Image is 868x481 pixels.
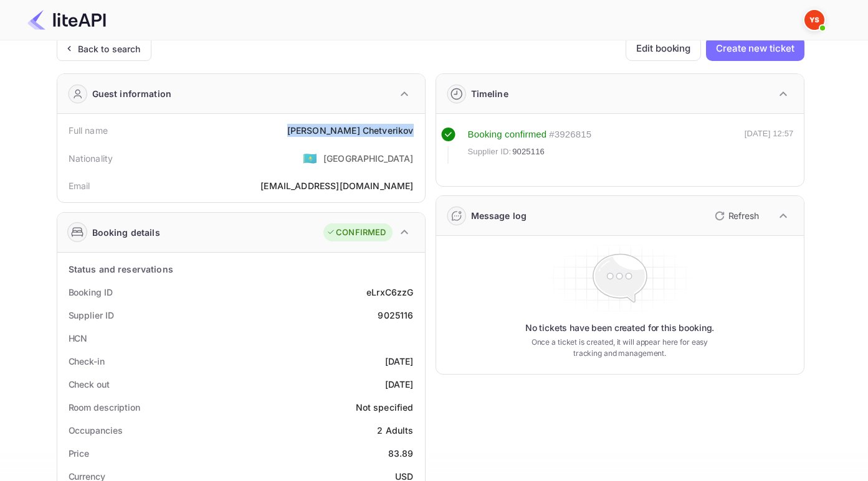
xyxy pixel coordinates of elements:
[27,10,106,30] img: LiteAPI Logo
[69,124,108,137] div: Full name
[626,36,701,61] button: Edit booking
[522,337,718,359] p: Once a ticket is created, it will appear here for easy tracking and management.
[388,447,414,460] div: 83.89
[385,378,414,391] div: [DATE]
[260,179,413,192] div: [EMAIL_ADDRESS][DOMAIN_NAME]
[377,424,413,437] div: 2 Adults
[69,332,88,345] div: HCN
[745,128,794,164] div: [DATE] 12:57
[525,322,715,334] p: No tickets have been created for this booking.
[69,286,113,299] div: Booking ID
[471,209,527,222] div: Message log
[385,355,414,368] div: [DATE]
[303,147,317,169] span: United States
[366,286,413,299] div: eLrxC6zzG
[92,87,172,100] div: Guest information
[471,87,508,100] div: Timeline
[69,355,105,368] div: Check-in
[78,42,141,55] div: Back to search
[804,10,824,30] img: Yandex Support
[378,309,413,322] div: 9025116
[327,226,386,239] div: CONFIRMED
[69,424,123,437] div: Occupancies
[728,209,759,222] p: Refresh
[92,226,160,239] div: Booking details
[69,263,173,276] div: Status and reservations
[707,206,764,226] button: Refresh
[549,128,591,142] div: # 3926815
[287,124,414,137] div: [PERSON_NAME] Chetverikov
[69,378,110,391] div: Check out
[706,36,804,61] button: Create new ticket
[323,152,414,165] div: [GEOGRAPHIC_DATA]
[69,309,114,322] div: Supplier ID
[468,146,512,158] span: Supplier ID:
[468,128,547,142] div: Booking confirmed
[69,447,90,460] div: Price
[69,179,90,192] div: Email
[69,401,140,414] div: Room description
[512,146,545,158] span: 9025116
[356,401,414,414] div: Not specified
[69,152,113,165] div: Nationality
